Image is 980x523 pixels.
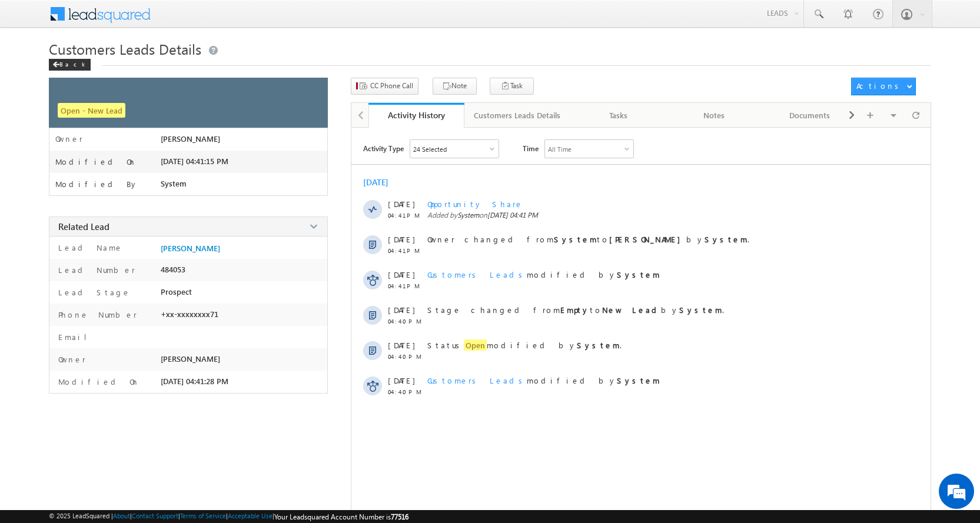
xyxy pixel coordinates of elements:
span: Stage changed from to by . [427,305,724,315]
a: Contact Support [132,512,178,519]
a: Activity History [368,103,464,128]
span: modified by [427,375,660,385]
div: Notes [676,108,752,122]
strong: Empty [560,305,590,315]
strong: System [679,305,722,315]
button: Note [433,78,477,95]
span: Opportunity Share [427,199,523,209]
label: Owner [55,134,83,144]
div: Owner Changed,Status Changed,Stage Changed,Source Changed,Notes & 19 more.. [410,140,499,158]
span: System [161,179,187,188]
label: Modified On [55,377,139,387]
span: Customers Leads Details [49,39,201,58]
span: 484053 [161,265,185,274]
span: [DATE] [388,269,414,279]
span: 04:40 PM [388,318,423,325]
span: Added by on [427,211,881,219]
strong: System [577,340,620,350]
strong: System [617,269,660,279]
span: Status modified by . [427,339,622,351]
span: 04:40 PM [388,388,423,395]
span: 77516 [391,512,408,521]
span: Customers Leads [427,269,527,279]
div: Activity History [377,109,456,121]
span: 04:41 PM [388,282,423,289]
strong: System [705,234,748,244]
label: Owner [55,354,86,364]
span: 04:40 PM [388,353,423,360]
span: CC Phone Call [370,81,413,91]
span: [DATE] 04:41 PM [487,211,538,219]
label: Lead Number [55,265,135,275]
div: All Time [548,145,572,153]
div: Customers Leads Details [474,108,560,122]
span: Activity Type [363,139,404,157]
span: Customers Leads [427,375,527,385]
span: modified by [427,269,660,279]
span: 04:41 PM [388,247,423,254]
div: 24 Selected [413,145,447,153]
a: Terms of Service [180,512,226,519]
span: 04:41 PM [388,212,423,219]
span: Related Lead [58,221,109,232]
a: Tasks [571,103,667,128]
strong: System [617,375,660,385]
span: +xx-xxxxxxxx71 [161,309,218,319]
span: [DATE] [388,375,414,385]
span: Open [464,339,487,351]
strong: [PERSON_NAME] [609,234,686,244]
a: Documents [762,103,858,128]
button: CC Phone Call [351,78,418,95]
label: Modified By [55,179,138,189]
span: Your Leadsquared Account Number is [274,512,408,521]
div: Tasks [580,108,656,122]
span: Open - New Lead [58,103,125,118]
button: Actions [851,78,916,95]
span: [DATE] 04:41:15 PM [161,156,228,166]
label: Phone Number [55,309,137,319]
a: Notes [667,103,763,128]
span: © 2025 LeadSquared | | | | | [49,512,408,521]
strong: System [554,234,597,244]
a: About [113,512,130,519]
a: Acceptable Use [228,512,273,519]
button: Task [490,78,534,95]
span: Prospect [161,287,192,297]
span: Owner changed from to by . [427,234,749,244]
span: [PERSON_NAME] [161,134,220,144]
span: System [457,211,479,219]
span: [DATE] [388,234,414,244]
a: [PERSON_NAME] [161,244,220,253]
span: [PERSON_NAME] [161,354,220,364]
span: [DATE] 04:41:28 PM [161,377,228,386]
span: [DATE] [388,340,414,350]
div: Documents [772,108,848,122]
span: [DATE] [388,305,414,315]
a: Customers Leads Details [464,103,571,128]
div: Back [49,59,91,71]
span: [DATE] [388,199,414,209]
div: [DATE] [363,176,401,188]
span: Time [523,139,539,157]
div: Actions [856,81,903,91]
label: Lead Name [55,242,123,252]
label: Email [55,332,96,342]
label: Modified On [55,157,137,166]
label: Lead Stage [55,287,131,297]
strong: New Lead [602,305,661,315]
